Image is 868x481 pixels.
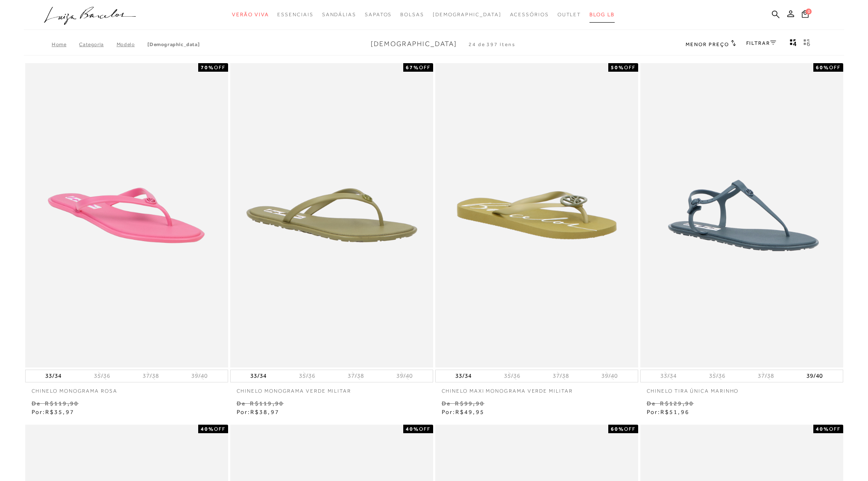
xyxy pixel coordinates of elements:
span: Essenciais [277,12,313,17]
span: 24 de 397 itens [469,41,516,47]
button: 33/34 [453,370,474,382]
a: FILTRAR [746,40,776,46]
span: OFF [624,64,636,70]
span: R$38,97 [250,408,279,415]
button: 37/38 [550,372,572,380]
span: Por: [32,408,75,415]
img: CHINELO TIRA ÚNICA MARINHO [641,64,842,366]
a: noSubCategoriesText [433,7,501,23]
small: R$119,90 [45,400,79,407]
strong: 67% [406,64,419,70]
button: 35/36 [91,372,113,380]
a: Categoria [79,41,116,47]
span: OFF [419,426,431,432]
strong: 60% [611,426,624,432]
button: 35/36 [501,372,523,380]
span: OFF [829,64,841,70]
small: De [237,400,246,407]
button: 37/38 [140,372,161,380]
a: CHINELO TIRA ÚNICA MARINHO CHINELO TIRA ÚNICA MARINHO [641,64,842,366]
button: 39/40 [599,372,620,380]
span: Por: [237,408,280,415]
a: categoryNavScreenReaderText [277,7,313,23]
button: 39/40 [394,372,415,380]
span: [DEMOGRAPHIC_DATA] [433,12,501,17]
img: CHINELO MAXI MONOGRAMA VERDE MILITAR [436,64,637,366]
span: Por: [442,408,485,415]
button: 33/34 [658,372,679,380]
span: Bolsas [400,12,424,17]
span: Sandálias [322,12,356,17]
button: 35/36 [707,372,728,380]
button: 39/40 [189,372,210,380]
a: [DEMOGRAPHIC_DATA] [147,41,199,47]
a: Chinelo monograma rosa [25,382,228,395]
a: CHINELO TIRA ÚNICA MARINHO [640,382,843,395]
span: Acessórios [510,12,549,17]
span: Sapatos [365,12,392,17]
span: BLOG LB [589,12,614,17]
small: R$119,90 [250,400,284,407]
span: Verão Viva [232,12,269,17]
img: Chinelo monograma rosa [26,64,227,366]
strong: 50% [611,64,624,70]
img: CHINELO MONOGRAMA VERDE MILITAR [231,64,432,366]
strong: 40% [201,426,214,432]
button: 33/34 [248,370,269,382]
small: R$129,90 [660,400,694,407]
button: 37/38 [345,372,367,380]
a: categoryNavScreenReaderText [232,7,269,23]
strong: 40% [406,426,419,432]
a: CHINELO MAXI MONOGRAMA VERDE MILITAR [435,382,638,395]
a: Home [52,41,79,47]
span: OFF [214,64,226,70]
button: 0 [799,9,811,21]
span: R$49,95 [455,408,484,415]
span: OFF [419,64,431,70]
button: 37/38 [755,372,777,380]
strong: 60% [816,64,829,70]
span: OFF [829,426,841,432]
a: CHINELO MONOGRAMA VERDE MILITAR [230,382,433,395]
button: 33/34 [43,370,64,382]
button: gridText6Desc [801,38,813,50]
span: Por: [647,408,690,415]
span: OFF [214,426,226,432]
span: Menor preço [686,41,729,47]
button: Mostrar 4 produtos por linha [787,38,799,50]
span: Outlet [557,12,581,17]
a: CHINELO MONOGRAMA VERDE MILITAR CHINELO MONOGRAMA VERDE MILITAR [231,64,432,366]
span: R$51,96 [660,408,689,415]
small: De [442,400,451,407]
a: categoryNavScreenReaderText [322,7,356,23]
small: R$99,90 [455,400,484,407]
span: 0 [806,9,812,15]
a: categoryNavScreenReaderText [365,7,392,23]
a: categoryNavScreenReaderText [400,7,424,23]
a: CHINELO MAXI MONOGRAMA VERDE MILITAR CHINELO MAXI MONOGRAMA VERDE MILITAR [436,64,637,366]
a: Modelo [117,41,148,47]
span: OFF [624,426,636,432]
button: 35/36 [296,372,318,380]
small: De [32,400,41,407]
button: 39/40 [804,370,825,382]
a: categoryNavScreenReaderText [557,7,581,23]
strong: 70% [201,64,214,70]
a: categoryNavScreenReaderText [510,7,549,23]
span: R$35,97 [45,408,74,415]
a: BLOG LB [589,7,614,23]
span: [DEMOGRAPHIC_DATA] [371,40,457,48]
a: Chinelo monograma rosa Chinelo monograma rosa [26,64,227,366]
strong: 40% [816,426,829,432]
small: De [647,400,656,407]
